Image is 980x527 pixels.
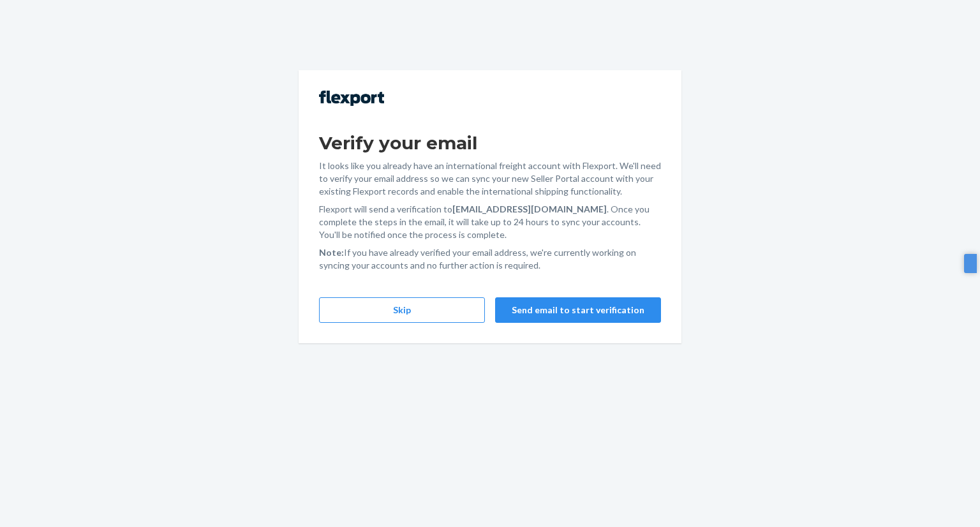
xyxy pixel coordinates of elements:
[319,91,384,106] img: Flexport logo
[495,297,661,323] button: Send email to start verification
[319,246,661,272] p: If you have already verified your email address, we're currently working on syncing your accounts...
[319,247,344,258] strong: Note:
[452,204,607,214] strong: [EMAIL_ADDRESS][DOMAIN_NAME]
[319,131,661,154] h1: Verify your email
[319,160,661,198] p: It looks like you already have an international freight account with Flexport. We'll need to veri...
[319,203,661,241] p: Flexport will send a verification to . Once you complete the steps in the email, it will take up ...
[319,297,485,323] button: Skip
